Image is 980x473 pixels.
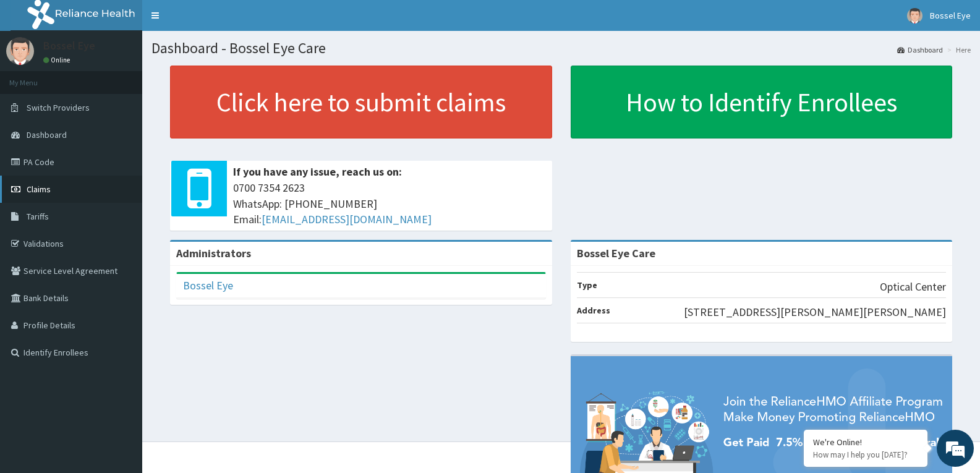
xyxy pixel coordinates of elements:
textarea: Type your message and hit 'Enter' [6,338,236,381]
b: Type [577,279,597,291]
h1: Dashboard - Bossel Eye Care [151,40,971,56]
span: Dashboard [27,129,67,140]
p: [STREET_ADDRESS][PERSON_NAME][PERSON_NAME] [684,304,946,320]
a: [EMAIL_ADDRESS][DOMAIN_NAME] [262,212,432,226]
div: Chat with us now [64,69,208,85]
img: User Image [6,37,34,65]
a: Dashboard [897,45,943,55]
a: Online [43,56,73,64]
span: Tariffs [27,211,49,222]
b: If you have any issue, reach us on: [233,164,402,179]
span: Claims [27,184,51,195]
b: Administrators [176,246,251,260]
div: Minimize live chat window [203,6,232,36]
p: How may I help you today? [813,450,918,460]
span: Switch Providers [27,102,90,113]
img: User Image [907,8,922,23]
b: Address [577,305,610,316]
span: We're online! [72,156,171,281]
a: Click here to submit claims [170,66,552,138]
p: Bossel Eye [43,40,95,51]
li: Here [944,45,971,55]
img: d_794563401_company_1708531726252_794563401 [23,62,50,93]
p: Optical Center [880,279,946,295]
a: How to Identify Enrollees [571,66,953,138]
a: Bossel Eye [183,278,233,292]
strong: Bossel Eye Care [577,246,655,260]
span: Bossel Eye [930,10,971,21]
span: 0700 7354 2623 WhatsApp: [PHONE_NUMBER] Email: [233,180,546,228]
div: We're Online! [813,437,918,448]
